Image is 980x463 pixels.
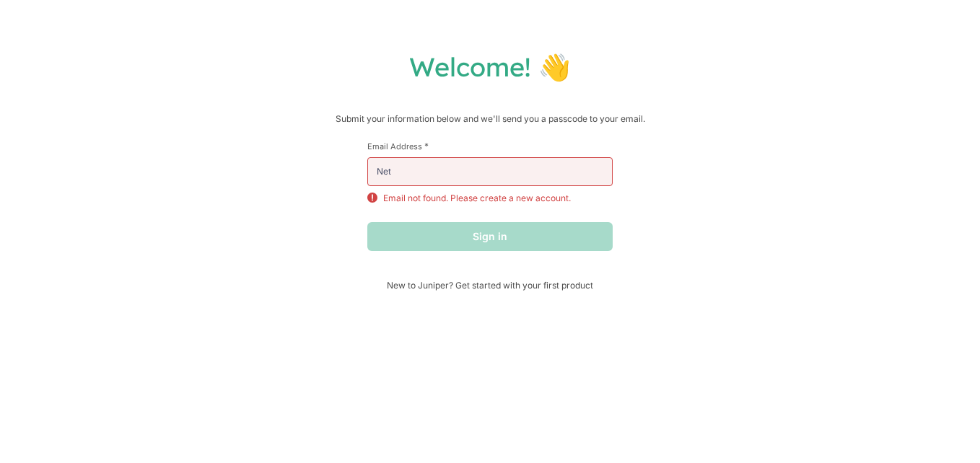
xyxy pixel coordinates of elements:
p: Email not found. Please create a new account. [383,192,571,205]
h1: Welcome! 👋 [14,50,966,83]
input: email@example.com [367,157,613,186]
label: Email Address [367,141,613,151]
span: This field is required. [424,141,429,151]
p: Submit your information below and we'll send you a passcode to your email. [14,112,966,126]
span: New to Juniper? Get started with your first product [367,280,613,291]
